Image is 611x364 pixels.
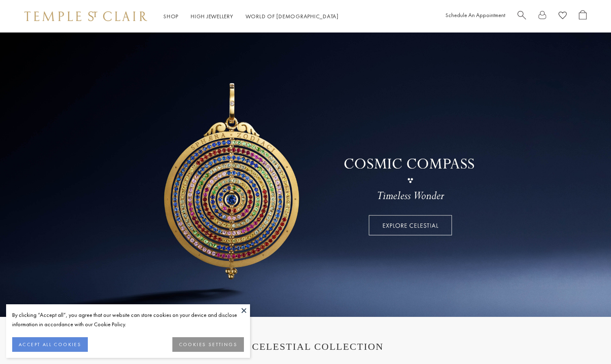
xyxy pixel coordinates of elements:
[33,341,578,352] h1: THE CELESTIAL COLLECTION
[518,10,526,23] a: Search
[579,10,587,23] a: Open Shopping Bag
[163,13,178,20] a: ShopShop
[191,13,233,20] a: High JewelleryHigh Jewellery
[12,337,88,352] button: ACCEPT ALL COOKIES
[559,10,567,23] a: View Wishlist
[246,13,339,20] a: World of [DEMOGRAPHIC_DATA]World of [DEMOGRAPHIC_DATA]
[12,310,244,329] div: By clicking “Accept all”, you agree that our website can store cookies on your device and disclos...
[446,11,505,19] a: Schedule An Appointment
[24,11,147,21] img: Temple St. Clair
[163,11,339,22] nav: Main navigation
[172,337,244,352] button: COOKIES SETTINGS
